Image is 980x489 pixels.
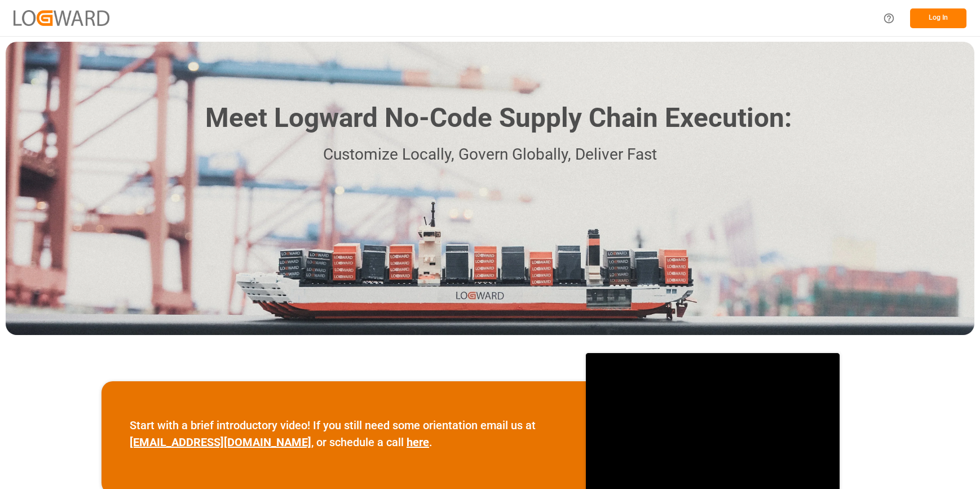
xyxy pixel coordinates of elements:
[205,98,792,138] h1: Meet Logward No-Code Supply Chain Execution:
[876,6,902,31] button: Help Center
[14,10,109,25] img: Logward_new_orange.png
[407,435,429,449] a: here
[130,417,558,451] p: Start with a brief introductory video! If you still need some orientation email us at , or schedu...
[910,8,966,28] button: Log In
[188,142,792,168] p: Customize Locally, Govern Globally, Deliver Fast
[130,435,311,449] a: [EMAIL_ADDRESS][DOMAIN_NAME]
